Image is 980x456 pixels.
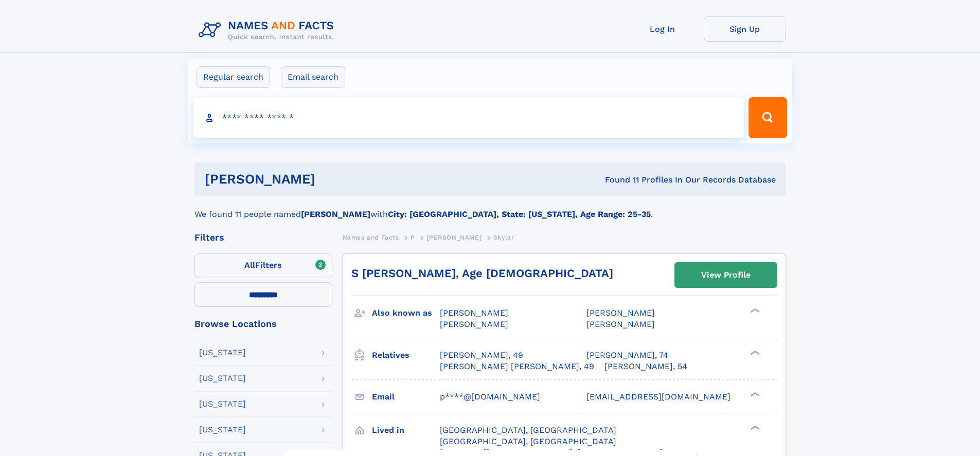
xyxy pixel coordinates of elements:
[388,209,651,219] b: City: [GEOGRAPHIC_DATA], State: [US_STATE], Age Range: 25-35
[586,319,655,329] span: [PERSON_NAME]
[411,234,415,241] span: P
[748,349,760,356] div: ❯
[621,16,704,42] a: Log In
[704,16,786,42] a: Sign Up
[372,304,440,322] h3: Also known as
[440,350,523,361] a: [PERSON_NAME], 49
[440,361,594,372] a: [PERSON_NAME] [PERSON_NAME], 49
[701,263,751,287] div: View Profile
[460,174,776,186] div: Found 11 Profiles In Our Records Database
[281,66,345,88] label: Email search
[440,436,616,446] span: [GEOGRAPHIC_DATA], [GEOGRAPHIC_DATA]
[411,231,415,244] a: P
[426,231,482,244] a: [PERSON_NAME]
[199,349,246,357] div: [US_STATE]
[194,253,332,278] label: Filters
[205,173,460,186] h1: [PERSON_NAME]
[372,388,440,406] h3: Email
[372,346,440,364] h3: Relatives
[193,97,744,138] input: search input
[749,97,787,138] button: Search Button
[493,234,514,241] span: Skylar
[199,374,246,382] div: [US_STATE]
[194,319,332,329] div: Browse Locations
[426,234,482,241] span: [PERSON_NAME]
[194,196,786,221] div: We found 11 people named with .
[244,260,255,270] span: All
[199,426,246,434] div: [US_STATE]
[351,267,613,280] a: S [PERSON_NAME], Age [DEMOGRAPHIC_DATA]
[748,307,760,314] div: ❯
[194,16,343,44] img: Logo Names and Facts
[343,231,399,244] a: Names and Facts
[194,233,332,242] div: Filters
[440,319,508,329] span: [PERSON_NAME]
[748,391,760,397] div: ❯
[604,361,687,372] a: [PERSON_NAME], 54
[372,422,440,439] h3: Lived in
[197,66,270,88] label: Regular search
[586,308,655,318] span: [PERSON_NAME]
[586,350,668,361] a: [PERSON_NAME], 74
[440,308,508,318] span: [PERSON_NAME]
[675,263,777,287] a: View Profile
[440,425,616,435] span: [GEOGRAPHIC_DATA], [GEOGRAPHIC_DATA]
[199,400,246,408] div: [US_STATE]
[748,424,760,431] div: ❯
[586,392,730,402] span: [EMAIL_ADDRESS][DOMAIN_NAME]
[301,209,370,219] b: [PERSON_NAME]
